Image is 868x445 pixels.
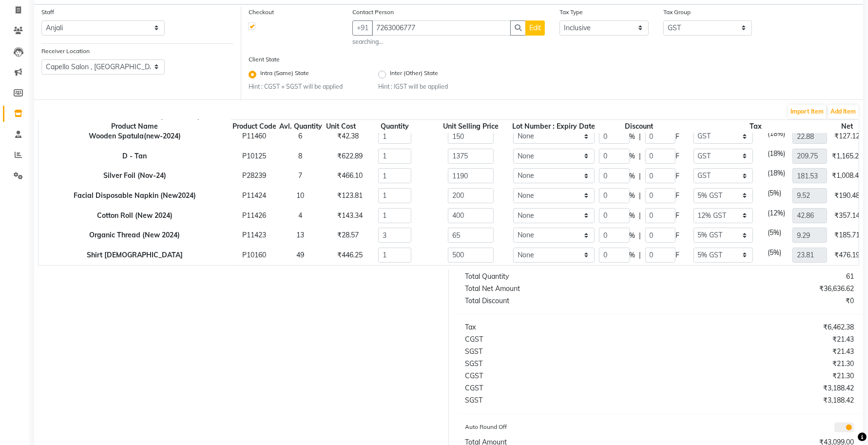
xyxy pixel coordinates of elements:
[231,120,278,133] th: Product Code
[639,191,641,201] span: |
[675,250,679,260] span: F
[829,120,865,133] th: Net
[675,191,679,201] span: F
[249,55,280,64] label: Client State
[352,38,545,46] small: searching...
[630,132,636,142] span: %
[659,383,861,393] div: ₹3,188.42
[659,296,861,306] div: ₹0
[39,245,231,265] th: Shirt [DEMOGRAPHIC_DATA]
[287,230,314,240] div: 13
[458,371,660,381] div: CGST
[829,225,865,245] td: ₹185.71
[829,126,865,146] td: ₹127.12
[639,132,641,142] span: |
[829,206,865,226] td: ₹357.14
[659,271,861,282] div: 61
[639,250,641,260] span: |
[330,151,353,161] div: ₹622.89
[231,186,278,206] td: P11424
[260,69,309,80] label: Intra (Same) State
[458,296,660,306] div: Total Discount
[287,191,314,201] div: 10
[231,245,278,265] td: P10160
[525,20,545,36] button: Edit
[249,8,274,17] label: Checkout
[287,131,314,141] div: 6
[659,334,861,345] div: ₹21.43
[663,8,691,17] label: Tax Group
[465,423,507,431] label: Auto Round Off
[559,8,583,17] label: Tax Type
[431,120,511,133] th: Unit Selling Price
[278,120,324,133] th: Avl. Quantity
[287,211,314,221] div: 4
[458,347,660,357] div: SGST
[458,284,660,294] div: Total Net Amount
[458,395,660,406] div: SGST
[352,8,394,17] label: Contact Person
[630,211,636,221] span: %
[630,171,636,181] span: %
[39,126,231,146] th: Wooden Spatula(new-2024)
[511,120,597,133] th: Lot Number : Expiry Date
[458,359,660,369] div: SGST
[639,171,641,181] span: |
[659,359,861,369] div: ₹21.30
[630,151,636,161] span: %
[458,271,660,282] div: Total Quantity
[760,129,785,144] div: (18%)
[682,120,830,133] th: Tax
[639,231,641,241] span: |
[41,8,54,17] label: Staff
[352,20,373,36] button: +91
[372,20,511,36] input: Search by Name/Mobile/Email/Code
[675,231,679,241] span: F
[330,131,353,141] div: ₹42.38
[659,284,861,294] div: ₹36,636.62
[378,82,493,91] small: Hint : IGST will be applied
[39,186,231,206] th: Facial Disposable Napkin (New2024)
[675,211,679,221] span: F
[760,228,785,243] div: (5%)
[659,322,861,332] div: ₹6,462.38
[359,120,431,133] th: Quantity
[760,149,785,164] div: (18%)
[39,120,231,133] th: Product Name
[675,132,679,142] span: F
[458,383,660,393] div: CGST
[330,230,353,240] div: ₹28.57
[39,146,231,166] th: D - Tan
[287,171,314,181] div: 7
[675,151,679,161] span: F
[390,69,438,80] label: Inter (Other) State
[630,250,636,260] span: %
[330,191,353,201] div: ₹123.81
[829,186,865,206] td: ₹190.48
[231,206,278,226] td: P11426
[675,171,679,181] span: F
[458,322,660,332] div: Tax
[287,250,314,260] div: 49
[287,151,314,161] div: 8
[639,211,641,221] span: |
[760,248,785,263] div: (5%)
[39,166,231,186] th: Silver Foil (Nov-24)
[788,105,826,118] button: Import Item
[41,47,90,56] label: Receiver Location
[597,120,681,133] th: Discount
[529,23,541,32] span: Edit
[231,146,278,166] td: P10125
[829,245,865,265] td: ₹476.19
[249,82,364,91] small: Hint : CGST + SGST will be applied
[330,250,353,260] div: ₹446.25
[659,395,861,406] div: ₹3,188.42
[330,171,353,181] div: ₹466.10
[630,191,636,201] span: %
[828,105,858,118] button: Add Item
[231,225,278,245] td: P11423
[639,151,641,161] span: |
[330,211,353,221] div: ₹143.34
[760,188,785,203] div: (5%)
[659,371,861,381] div: ₹21.30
